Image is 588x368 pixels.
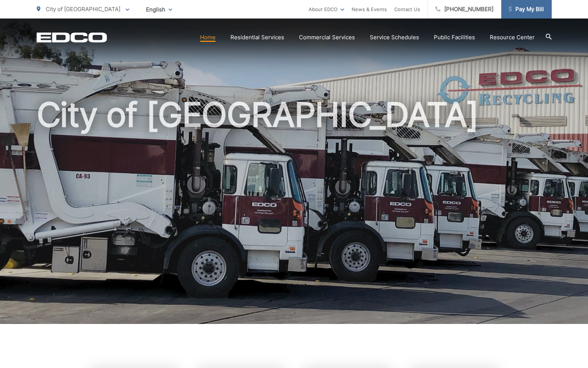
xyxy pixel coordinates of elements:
a: Commercial Services [299,33,355,42]
h1: City of [GEOGRAPHIC_DATA] [37,96,552,331]
a: EDCD logo. Return to the homepage. [37,32,107,43]
a: Public Facilities [434,33,475,42]
span: Pay My Bill [509,5,544,14]
a: About EDCO [309,5,344,14]
a: Residential Services [230,33,284,42]
span: City of [GEOGRAPHIC_DATA] [46,6,120,13]
span: English [140,3,178,16]
a: Home [200,33,216,42]
a: Service Schedules [370,33,419,42]
a: Resource Center [490,33,535,42]
a: News & Events [352,5,387,14]
a: Contact Us [394,5,420,14]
